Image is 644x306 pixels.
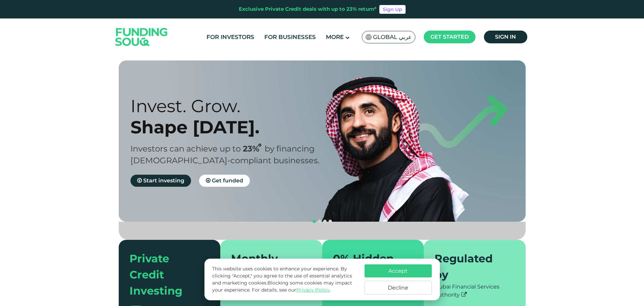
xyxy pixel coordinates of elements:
[130,144,241,154] span: Investors can achieve up to
[366,34,372,40] img: SA Flag
[328,219,333,224] button: navigation
[365,281,432,295] button: Decline
[239,5,377,13] div: Exclusive Private Credit deals with up to 23% return*
[243,144,265,154] span: 23%
[326,34,344,40] span: More
[263,32,317,43] a: For Businesses
[430,34,469,40] span: Get started
[379,5,406,14] a: Sign Up
[212,265,357,294] p: This website uses cookies to enhance your experience. By clicking "Accept," you agree to the use ...
[252,287,331,293] span: For details, see our .
[143,177,184,184] span: Start investing
[484,31,527,43] a: Sign in
[205,32,256,43] a: For Investors
[130,117,334,138] div: Shape [DATE].
[365,264,432,277] button: Accept
[258,143,261,147] i: 23% IRR (expected) ~ 15% Net yield (expected)
[311,219,317,224] button: navigation
[373,33,412,41] span: Global عربي
[231,251,303,283] div: Monthly repayments
[317,219,322,224] button: navigation
[130,95,334,117] div: Invest. Grow.
[333,251,405,283] div: 0% Hidden Fees
[129,251,202,299] div: Private Credit Investing
[130,175,191,187] a: Start investing
[322,219,328,224] button: navigation
[212,280,352,293] span: Blocking some cookies may impact your experience.
[199,175,250,187] a: Get funded
[434,251,507,283] div: Regulated by
[434,283,515,299] div: Dubai Financial Services Authority
[495,34,516,40] span: Sign in
[109,20,175,54] img: Logo
[212,177,243,184] span: Get funded
[296,287,330,293] a: Privacy Policy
